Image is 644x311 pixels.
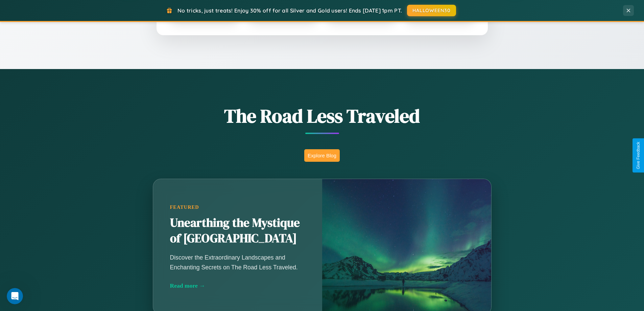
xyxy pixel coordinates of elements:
span: No tricks, just treats! Enjoy 30% off for all Silver and Gold users! Ends [DATE] 1pm PT. [177,7,402,14]
div: Featured [170,204,305,210]
button: Explore Blog [304,149,340,162]
p: Discover the Extraordinary Landscapes and Enchanting Secrets on The Road Less Traveled. [170,253,305,272]
h1: The Road Less Traveled [119,103,525,129]
button: HALLOWEEN30 [407,5,456,16]
div: Read more → [170,282,305,289]
div: Give Feedback [636,142,641,169]
h2: Unearthing the Mystique of [GEOGRAPHIC_DATA] [170,215,305,246]
iframe: Intercom live chat [7,288,23,304]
